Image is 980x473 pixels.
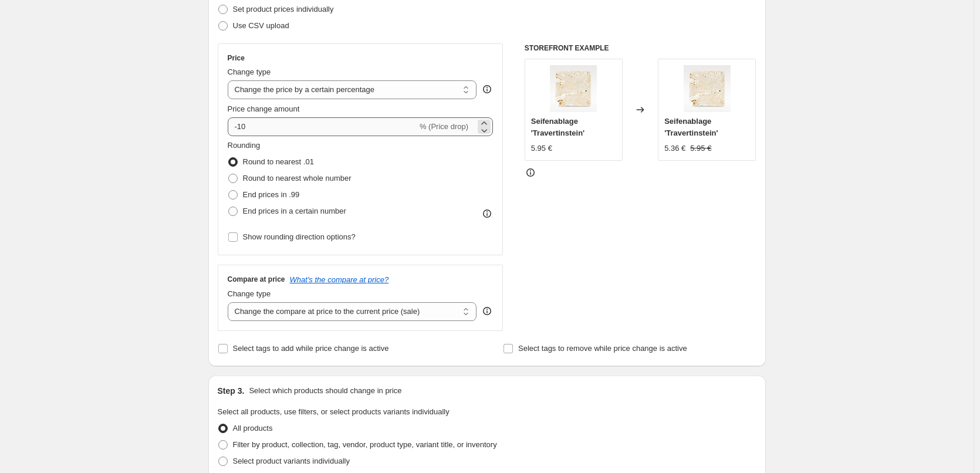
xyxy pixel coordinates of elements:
[233,344,389,353] span: Select tags to add while price change is active
[550,65,597,112] img: Puremetics_Accessoires_Seifenstein_00_80x.jpg
[243,157,314,166] span: Round to nearest .01
[531,143,552,154] div: 5.95 €
[233,440,497,449] span: Filter by product, collection, tag, vendor, product type, variant title, or inventory
[243,190,300,199] span: End prices in .99
[664,117,718,137] span: Seifenablage 'Travertinstein'
[228,141,261,150] span: Rounding
[218,385,245,397] h2: Step 3.
[233,5,334,13] span: Set product prices individually
[531,117,584,137] span: Seifenablage 'Travertinstein'
[243,232,356,241] span: Show rounding direction options?
[684,65,731,112] img: Puremetics_Accessoires_Seifenstein_00_80x.jpg
[228,117,417,136] input: -15
[243,207,346,215] span: End prices in a certain number
[243,174,352,183] span: Round to nearest whole number
[664,143,685,154] div: 5.36 €
[233,21,289,30] span: Use CSV upload
[233,424,273,433] span: All products
[481,83,493,95] div: help
[525,43,756,53] h6: STOREFRONT EXAMPLE
[481,305,493,317] div: help
[690,143,711,154] strike: 5.95 €
[228,67,271,76] span: Change type
[228,104,300,113] span: Price change amount
[249,385,401,397] p: Select which products should change in price
[518,344,687,353] span: Select tags to remove while price change is active
[228,289,271,298] span: Change type
[218,407,450,416] span: Select all products, use filters, or select products variants individually
[228,275,285,284] h3: Compare at price
[233,457,350,465] span: Select product variants individually
[290,275,389,284] button: What's the compare at price?
[228,53,245,63] h3: Price
[420,122,468,131] span: % (Price drop)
